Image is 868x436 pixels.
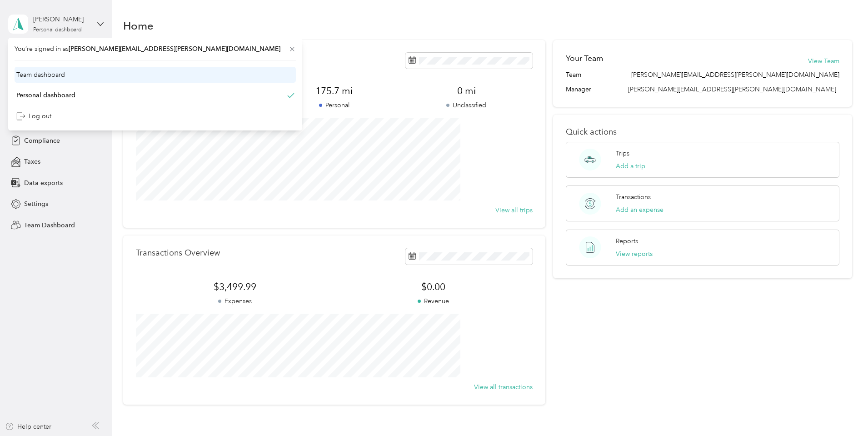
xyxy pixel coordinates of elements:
[268,85,400,97] span: 175.7 mi
[5,422,51,431] button: Help center
[33,15,90,24] div: [PERSON_NAME]
[631,70,839,80] span: [PERSON_NAME][EMAIL_ADDRESS][PERSON_NAME][DOMAIN_NAME]
[136,248,220,258] p: Transactions Overview
[566,85,591,94] span: Manager
[15,44,296,54] span: You’re signed in as
[808,56,839,66] button: View Team
[616,192,651,202] p: Transactions
[24,199,48,209] span: Settings
[268,100,400,110] p: Personal
[566,127,839,137] p: Quick actions
[334,296,532,306] p: Revenue
[817,385,868,436] iframe: Everlance-gr Chat Button Frame
[616,149,629,158] p: Trips
[24,136,60,145] span: Compliance
[628,85,836,93] span: [PERSON_NAME][EMAIL_ADDRESS][PERSON_NAME][DOMAIN_NAME]
[24,221,75,230] span: Team Dashboard
[24,178,63,188] span: Data exports
[616,236,638,246] p: Reports
[566,53,603,64] h2: Your Team
[616,205,663,215] button: Add an expense
[566,70,581,80] span: Team
[136,281,334,293] span: $3,499.99
[16,70,65,80] div: Team dashboard
[24,157,40,166] span: Taxes
[33,27,82,33] div: Personal dashboard
[616,249,653,259] button: View reports
[69,45,280,53] span: [PERSON_NAME][EMAIL_ADDRESS][PERSON_NAME][DOMAIN_NAME]
[495,205,533,215] button: View all trips
[474,382,533,392] button: View all transactions
[400,100,533,110] p: Unclassified
[334,281,532,293] span: $0.00
[136,296,334,306] p: Expenses
[123,21,154,30] h1: Home
[16,111,51,121] div: Log out
[616,161,645,171] button: Add a trip
[400,85,533,97] span: 0 mi
[16,90,75,100] div: Personal dashboard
